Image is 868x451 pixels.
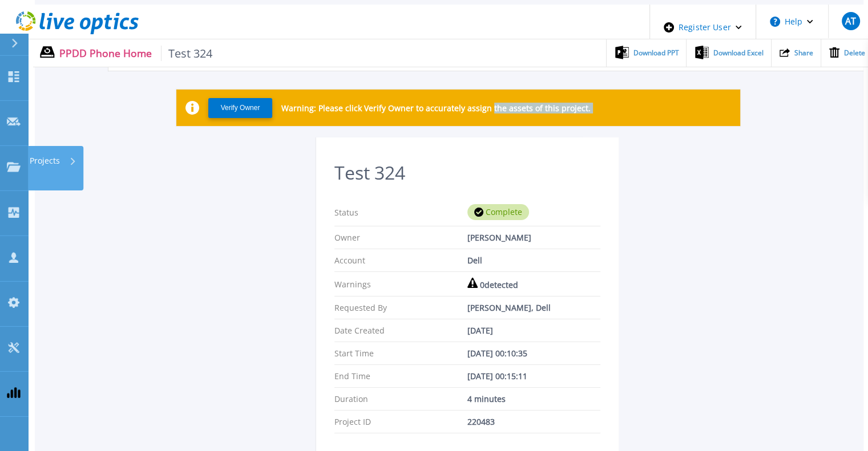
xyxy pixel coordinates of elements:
span: Test 324 [161,46,213,61]
div: [DATE] 00:15:11 [467,371,600,381]
p: PPDD Phone Home [59,46,213,61]
span: AT [845,17,856,26]
p: Account [334,255,467,266]
div: 220483 [467,416,600,427]
div: Register User [650,5,756,50]
span: Download Excel [713,50,764,56]
div: [PERSON_NAME], Dell [467,302,600,313]
button: Verify Owner [208,98,272,118]
p: Project ID [334,416,467,427]
button: Help [756,5,827,39]
p: Requested By [334,302,467,313]
p: End Time [334,371,467,381]
p: Warning: Please click Verify Owner to accurately assign the assets of this project. [281,103,591,113]
span: Delete [844,50,865,56]
div: [DATE] 00:10:35 [467,348,600,359]
div: 0 detected [467,278,600,290]
div: Dell [467,255,600,266]
p: Status [334,204,467,220]
p: Duration [334,393,467,404]
span: Download PPT [633,50,679,56]
p: Start Time [334,348,467,359]
div: 4 minutes [467,393,600,404]
div: [PERSON_NAME] [467,232,600,243]
p: Date Created [334,325,467,336]
div: Complete [467,204,529,220]
h2: Test 324 [334,160,600,185]
p: Projects [30,146,60,176]
span: Share [794,50,813,56]
p: Warnings [334,278,467,290]
p: Owner [334,232,467,243]
div: [DATE] [467,325,600,336]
